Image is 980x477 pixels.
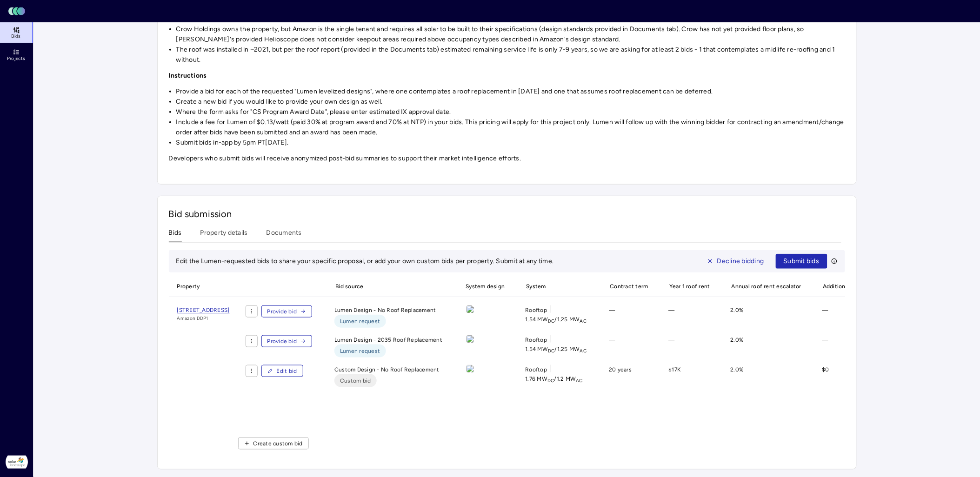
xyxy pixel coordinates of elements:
[176,86,845,97] li: Provide a bid for each of the requested "Lumen levelized designs", where one contemplates a roof ...
[661,365,716,430] div: $17K
[661,305,716,328] div: —
[169,208,232,219] span: Bid submission
[200,228,248,242] button: Property details
[177,315,230,322] span: Amazon DDP1
[784,256,820,266] span: Submit bids
[547,378,554,384] sub: DC
[526,365,547,374] span: Rooftop
[548,348,555,354] sub: DC
[601,365,653,430] div: 20 years
[253,439,303,448] span: Create custom bid
[776,254,827,269] button: Submit bids
[267,228,302,242] button: Documents
[467,335,474,343] img: view
[457,276,510,297] span: System design
[526,315,587,324] span: 1.54 MW / 1.25 MW
[580,348,587,354] sub: AC
[177,305,230,315] a: [STREET_ADDRESS]
[526,374,583,384] span: 1.76 MW / 1.2 MW
[177,307,230,313] span: [STREET_ADDRESS]
[340,346,380,356] span: Lumen request
[814,305,900,328] div: —
[176,117,845,138] li: Include a fee for Lumen of $0.13/watt (paid 30% at program award and 70% at NTP) in your bids. Th...
[723,305,807,328] div: 2.0%
[723,335,807,358] div: 2.0%
[340,376,371,385] span: Custom bid
[169,153,845,164] p: Developers who submit bids will receive anonymized post-bid summaries to support their market int...
[176,24,845,45] li: Crow Holdings owns the property, but Amazon is the single tenant and requires all solar to be bui...
[526,335,547,344] span: Rooftop
[277,366,297,376] span: Edit bid
[176,45,845,65] li: The roof was installed in ~2021, but per the roof report (provided in the Documents tab) estimate...
[169,72,207,79] strong: Instructions
[7,56,25,61] span: Projects
[661,335,716,358] div: —
[814,335,900,358] div: —
[267,337,297,346] span: Provide bid
[467,305,474,313] img: view
[723,276,807,297] span: Annual roof rent escalator
[814,276,900,297] span: Additional yearly payments
[238,437,309,450] button: Create custom bid
[176,97,845,107] li: Create a new bid if you would like to provide your own design as well.
[699,254,772,269] button: Decline bidding
[6,451,28,473] img: Solar Landscape
[327,335,450,358] div: Lumen Design - 2035 Roof Replacement
[661,276,716,297] span: Year 1 roof rent
[327,276,450,297] span: Bid source
[176,107,845,117] li: Where the form asks for "CS Program Award Date", please enter estimated IX approval date.
[580,318,587,324] sub: AC
[518,276,594,297] span: System
[176,257,554,265] span: Edit the Lumen-requested bids to share your specific proposal, or add your own custom bids per pr...
[11,33,20,39] span: Bids
[601,335,653,358] div: —
[601,276,653,297] span: Contract term
[267,307,297,316] span: Provide bid
[717,256,764,266] span: Decline bidding
[176,138,845,148] li: Submit bids in-app by 5pm PT[DATE].
[169,276,231,297] span: Property
[327,305,450,328] div: Lumen Design - No Roof Replacement
[814,365,900,430] div: $0
[526,305,547,315] span: Rooftop
[327,365,450,430] div: Custom Design - No Roof Replacement
[576,378,583,384] sub: AC
[261,305,313,318] button: Provide bid
[526,344,587,354] span: 1.54 MW / 1.25 MW
[261,335,313,347] button: Provide bid
[467,365,474,372] img: view
[723,365,807,430] div: 2.0%
[340,317,380,326] span: Lumen request
[601,305,653,328] div: —
[548,318,555,324] sub: DC
[169,228,182,242] button: Bids
[261,365,303,377] button: Edit bid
